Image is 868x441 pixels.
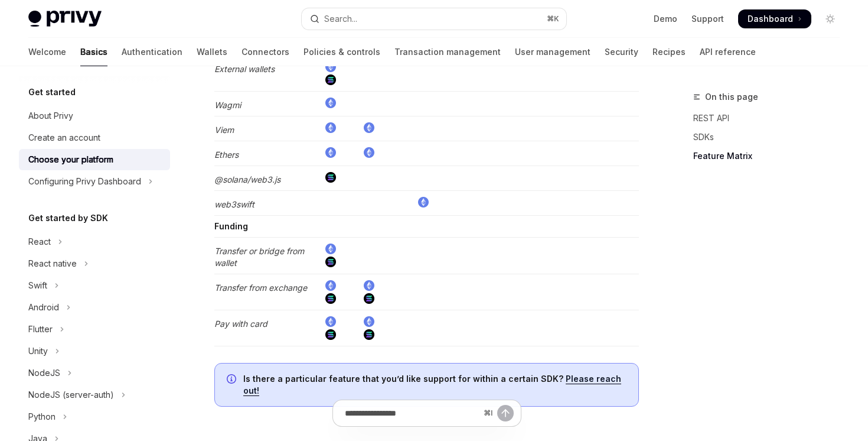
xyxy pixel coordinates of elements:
img: solana.png [325,74,336,85]
a: About Privy [19,105,170,127]
a: SDKs [693,128,849,147]
strong: Is there a particular feature that you’d like support for within a certain SDK? [243,374,563,384]
div: Search... [324,12,357,26]
a: Please reach out! [243,374,621,396]
img: solana.png [325,172,336,183]
img: solana.png [325,329,336,340]
div: React native [28,257,77,271]
em: Ethers [214,150,239,160]
a: Support [691,13,724,25]
a: REST API [693,109,849,128]
img: light logo [28,11,102,27]
button: Toggle Android section [19,297,170,318]
a: Authentication [122,38,182,66]
img: ethereum.png [325,244,336,254]
button: Open search [302,8,566,30]
em: Viem [214,125,234,135]
a: Demo [654,13,677,25]
button: Toggle dark mode [821,9,840,28]
h5: Get started [28,85,76,99]
a: Feature Matrix [693,147,849,166]
a: Wallets [197,38,227,66]
em: @solana/web3.js [214,174,280,184]
div: Android [28,300,59,314]
button: Toggle Swift section [19,275,170,296]
a: Welcome [28,38,66,66]
svg: Info [227,374,239,386]
button: Send message [497,405,514,421]
em: Wagmi [214,100,241,110]
em: Pay with card [214,319,267,329]
button: Toggle React native section [19,253,170,274]
a: Security [605,38,638,66]
a: User management [515,38,590,66]
a: Basics [80,38,107,66]
div: Create an account [28,131,100,145]
div: Flutter [28,322,53,336]
img: ethereum.png [325,61,336,72]
div: About Privy [28,109,73,123]
img: ethereum.png [325,280,336,291]
div: Configuring Privy Dashboard [28,174,141,189]
img: solana.png [364,293,374,304]
h5: Get started by SDK [28,211,108,225]
div: NodeJS [28,366,60,380]
a: Policies & controls [304,38,380,66]
span: On this page [705,90,758,104]
img: ethereum.png [364,147,374,158]
button: Toggle Python section [19,406,170,427]
em: web3swift [214,199,254,209]
span: Dashboard [748,13,793,25]
strong: Funding [214,221,248,231]
a: Dashboard [738,9,811,28]
img: ethereum.png [364,316,374,327]
a: Recipes [652,38,686,66]
div: Swift [28,278,47,293]
img: ethereum.png [418,197,429,207]
img: ethereum.png [325,147,336,158]
input: Ask a question... [345,400,479,426]
a: Create an account [19,127,170,148]
a: Choose your platform [19,149,170,170]
button: Toggle Unity section [19,341,170,362]
img: ethereum.png [364,122,374,133]
a: Connectors [242,38,289,66]
img: solana.png [325,293,336,304]
em: Transfer from exchange [214,283,307,293]
button: Toggle NodeJS section [19,362,170,384]
div: Python [28,410,56,424]
div: React [28,235,51,249]
button: Toggle NodeJS (server-auth) section [19,384,170,406]
em: External wallets [214,64,275,74]
a: API reference [700,38,756,66]
div: Choose your platform [28,153,113,167]
button: Toggle React section [19,231,170,252]
img: ethereum.png [364,280,374,291]
div: Unity [28,344,48,358]
img: ethereum.png [325,98,336,108]
a: Transaction management [394,38,501,66]
img: ethereum.png [325,122,336,133]
div: NodeJS (server-auth) [28,388,114,402]
em: Transfer or bridge from wallet [214,246,304,268]
button: Toggle Configuring Privy Dashboard section [19,171,170,192]
img: solana.png [364,329,374,340]
img: solana.png [325,257,336,267]
img: ethereum.png [325,316,336,327]
button: Toggle Flutter section [19,319,170,340]
span: ⌘ K [547,14,559,24]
